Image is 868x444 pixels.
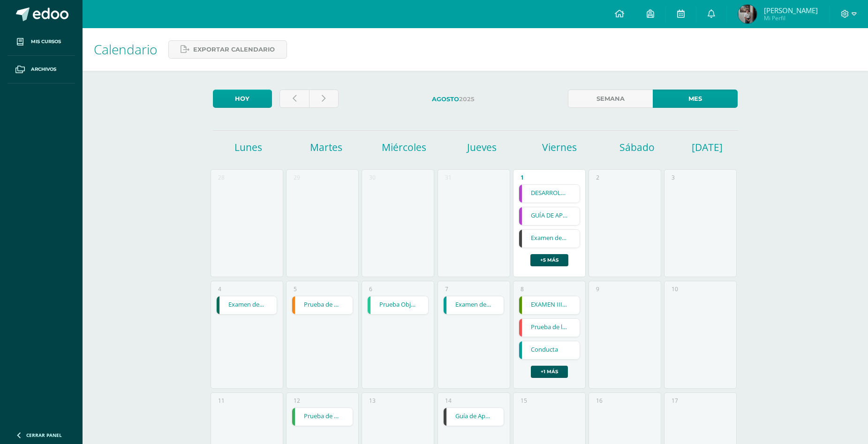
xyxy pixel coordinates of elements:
[26,432,62,438] span: Cerrar panel
[519,230,580,248] a: Examen de Unidad
[600,141,675,154] h1: Sábado
[443,407,505,426] div: Guía de Aprendizaje 1 | Tarea
[289,141,364,154] h1: Martes
[519,296,580,315] div: EXAMEN III UNIDAD | Tarea
[596,397,603,405] div: 16
[519,185,580,203] a: DESARROLLO EN LA MATERIA
[369,285,372,293] div: 6
[596,285,599,293] div: 9
[367,296,429,315] div: Prueba Objetiva Unidad 3 | Tarea
[521,285,524,293] div: 8
[445,397,452,405] div: 14
[521,397,527,405] div: 15
[292,407,353,426] div: Prueba de unidad | Tarea
[31,38,61,45] span: Mis cursos
[519,341,580,360] div: Conducta | Tarea
[519,318,580,337] div: Prueba de logro | Tarea
[294,397,300,405] div: 12
[521,173,524,181] div: 1
[444,141,519,154] h1: Jueves
[8,56,75,83] a: Archivos
[218,397,225,405] div: 11
[522,141,597,154] h1: Viernes
[692,141,703,154] h1: [DATE]
[369,173,376,181] div: 30
[738,5,757,23] img: 326c8c6dfc139d3cba5a6f1bc173c9c2.png
[531,366,568,378] a: +1 más
[432,96,459,103] strong: Agosto
[444,296,504,314] a: Examen de IIIA Unidad
[94,40,157,58] span: Calendario
[596,173,599,181] div: 2
[443,296,505,315] div: Examen de IIIA Unidad | Examen
[294,173,300,181] div: 29
[294,285,297,293] div: 5
[368,296,428,314] a: Prueba Objetiva Unidad 3
[519,341,580,359] a: Conducta
[764,6,818,15] span: [PERSON_NAME]
[366,141,441,154] h1: Miércoles
[217,296,277,314] a: Examen de unidad
[445,173,452,181] div: 31
[672,173,675,181] div: 3
[568,90,653,108] a: Semana
[292,296,353,314] a: Prueba de Logro
[519,207,580,225] a: GUÍA DE APRENDIZAJE 3
[218,173,225,181] div: 28
[211,141,286,154] h1: Lunes
[292,296,353,315] div: Prueba de Logro | Tarea
[530,254,568,266] a: +5 más
[369,397,376,405] div: 13
[213,90,272,108] a: Hoy
[672,397,678,405] div: 17
[653,90,738,108] a: Mes
[444,408,504,426] a: Guía de Aprendizaje 1
[8,28,75,56] a: Mis cursos
[764,14,818,22] span: Mi Perfil
[519,296,580,314] a: EXAMEN III UNIDAD
[519,184,580,203] div: DESARROLLO EN LA MATERIA | Tarea
[519,229,580,248] div: Examen de Unidad | Tarea
[292,408,353,426] a: Prueba de unidad
[445,285,448,293] div: 7
[193,41,275,58] span: Exportar calendario
[216,296,278,315] div: Examen de unidad | Tarea
[519,319,580,337] a: Prueba de logro
[218,285,221,293] div: 4
[168,40,287,59] a: Exportar calendario
[31,66,56,73] span: Archivos
[346,90,560,109] label: 2025
[672,285,678,293] div: 10
[519,207,580,226] div: GUÍA DE APRENDIZAJE 3 | Tarea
